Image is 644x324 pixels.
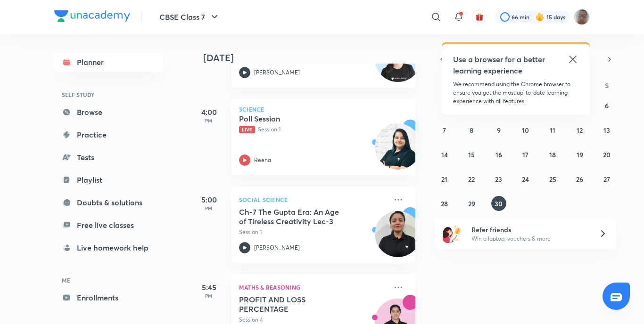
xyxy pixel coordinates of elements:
h5: PROFIT AND LOSS PERCENTAGE [239,295,356,314]
abbr: September 27, 2025 [603,175,610,184]
button: September 28, 2025 [437,196,452,211]
h6: SELF STUDY [54,87,164,103]
button: September 23, 2025 [491,171,506,186]
button: September 22, 2025 [464,171,479,186]
h5: Poll Session [239,114,356,123]
abbr: September 13, 2025 [603,126,610,135]
button: September 8, 2025 [464,122,479,138]
img: avatar [475,13,484,21]
h4: [DATE] [203,52,425,64]
button: September 27, 2025 [599,171,614,186]
button: September 29, 2025 [464,196,479,211]
p: We recommend using the Chrome browser to ensure you get the most up-to-date learning experience w... [453,80,578,105]
img: referral [443,224,462,243]
abbr: September 6, 2025 [605,101,609,110]
abbr: September 10, 2025 [522,126,529,135]
button: September 20, 2025 [599,147,614,162]
abbr: September 17, 2025 [522,150,528,159]
h5: 5:00 [190,194,228,205]
abbr: September 11, 2025 [550,126,555,135]
button: September 14, 2025 [437,147,452,162]
p: [PERSON_NAME] [254,68,300,77]
h5: 4:00 [190,106,228,118]
abbr: September 16, 2025 [495,150,502,159]
abbr: September 14, 2025 [441,150,448,159]
abbr: September 7, 2025 [443,126,446,135]
a: Tests [54,148,164,167]
abbr: September 23, 2025 [495,175,502,184]
button: September 13, 2025 [599,122,614,138]
button: September 7, 2025 [437,122,452,138]
a: Free live classes [54,216,164,235]
abbr: September 25, 2025 [549,175,556,184]
button: September 17, 2025 [518,147,533,162]
p: Reena [254,156,271,164]
a: Company Logo [54,10,130,24]
img: Company Logo [54,10,130,22]
a: Practice [54,125,164,144]
p: Session 1 [239,228,387,236]
abbr: September 30, 2025 [495,199,503,208]
a: Browse [54,103,164,121]
button: September 9, 2025 [491,122,506,138]
abbr: September 9, 2025 [497,126,501,135]
abbr: September 15, 2025 [468,150,475,159]
abbr: September 22, 2025 [468,175,475,184]
abbr: September 19, 2025 [577,150,583,159]
abbr: September 21, 2025 [441,175,447,184]
a: Playlist [54,170,164,189]
button: September 25, 2025 [545,171,560,186]
h5: 5:45 [190,282,228,293]
abbr: September 18, 2025 [549,150,556,159]
a: Doubts & solutions [54,193,164,212]
button: CBSE Class 7 [154,8,226,26]
button: September 26, 2025 [572,171,587,186]
p: Science [239,106,408,112]
button: September 18, 2025 [545,147,560,162]
abbr: September 8, 2025 [470,126,473,135]
h5: Ch-7 The Gupta Era: An Age of Tireless Creativity Lec-3 [239,207,356,226]
button: avatar [472,9,487,24]
button: September 12, 2025 [572,122,587,138]
img: streak [535,12,545,22]
abbr: Saturday [605,81,609,90]
p: Maths & Reasoning [239,282,387,293]
abbr: September 24, 2025 [522,175,529,184]
button: September 24, 2025 [518,171,533,186]
button: September 11, 2025 [545,122,560,138]
a: Live homework help [54,238,164,257]
button: September 19, 2025 [572,147,587,162]
h5: Use a browser for a better learning experience [453,54,547,76]
p: [PERSON_NAME] [254,243,300,252]
p: Session 1 [239,125,387,134]
button: September 15, 2025 [464,147,479,162]
p: Session 4 [239,316,387,324]
p: PM [190,205,228,211]
abbr: September 20, 2025 [603,150,611,159]
a: Enrollments [54,288,164,307]
img: Vinayak Mishra [574,9,590,25]
button: September 21, 2025 [437,171,452,186]
p: Win a laptop, vouchers & more [471,235,587,243]
img: Avatar [375,41,421,86]
button: September 30, 2025 [491,196,506,211]
p: Social Science [239,194,387,205]
h6: Refer friends [471,225,587,235]
abbr: September 12, 2025 [577,126,583,135]
p: PM [190,118,228,123]
button: September 10, 2025 [518,122,533,138]
abbr: September 26, 2025 [576,175,583,184]
h6: ME [54,272,164,288]
abbr: September 28, 2025 [441,199,448,208]
abbr: September 29, 2025 [468,199,475,208]
p: PM [190,293,228,299]
button: September 16, 2025 [491,147,506,162]
button: September 6, 2025 [599,98,614,113]
span: Live [239,126,255,133]
a: Planner [54,53,164,72]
